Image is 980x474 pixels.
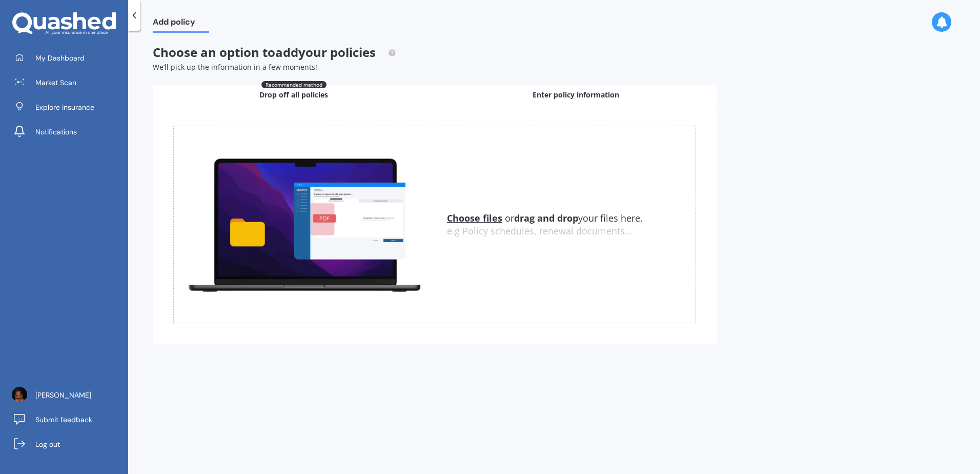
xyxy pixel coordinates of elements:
[514,212,578,224] b: drag and drop
[153,44,396,61] span: Choose an option
[12,387,27,402] img: picture
[153,62,317,72] span: We’ll pick up the information in a few moments!
[35,53,85,63] span: My Dashboard
[35,390,91,400] span: [PERSON_NAME]
[262,44,376,61] span: to add your policies
[35,102,94,112] span: Explore insurance
[35,127,77,137] span: Notifications
[447,212,502,224] u: Choose files
[174,152,435,297] img: upload.de96410c8ce839c3fdd5.gif
[35,77,76,88] span: Market Scan
[8,122,128,142] a: Notifications
[153,17,209,31] span: Add policy
[8,72,128,93] a: Market Scan
[35,439,60,449] span: Log out
[35,414,92,425] span: Submit feedback
[8,48,128,68] a: My Dashboard
[533,90,619,100] span: Enter policy information
[261,81,326,88] span: Recommended method
[8,97,128,117] a: Explore insurance
[8,385,128,405] a: [PERSON_NAME]
[8,434,128,455] a: Log out
[447,226,696,237] div: e.g Policy schedules, renewal documents...
[447,212,643,224] span: or your files here.
[8,409,128,430] a: Submit feedback
[259,90,328,100] span: Drop off all policies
